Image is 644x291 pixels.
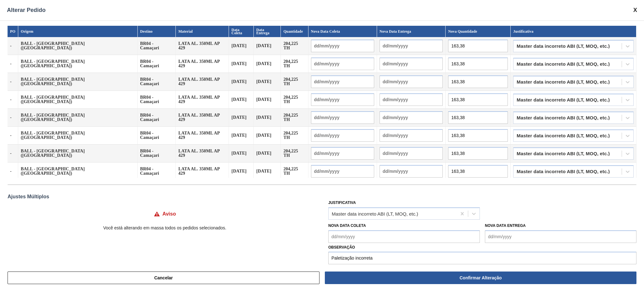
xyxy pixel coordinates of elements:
[8,37,18,55] td: -
[517,169,610,174] div: Master data incorreto ABI (LT, MOQ, etc.)
[517,98,610,102] div: Master data incorreto ABI (LT, MOQ, etc.)
[18,55,138,73] td: BALL - [GEOGRAPHIC_DATA] ([GEOGRAPHIC_DATA])
[254,127,281,145] td: [DATE]
[229,73,254,91] td: [DATE]
[176,37,229,55] td: LATA AL. 350ML AP 429
[176,145,229,162] td: LATA AL. 350ML AP 429
[380,165,443,178] input: dd/mm/yyyy
[311,40,374,52] input: dd/mm/yyyy
[254,162,281,180] td: [DATE]
[138,145,176,162] td: BR04 - Camaçari
[229,127,254,145] td: [DATE]
[517,134,610,138] div: Master data incorreto ABI (LT, MOQ, etc.)
[8,73,18,91] td: -
[254,109,281,127] td: [DATE]
[281,162,308,180] td: 204,225 TH
[229,26,254,37] th: Data Coleta
[311,129,374,142] input: dd/mm/yyyy
[380,93,443,106] input: dd/mm/yyyy
[18,162,138,180] td: BALL - [GEOGRAPHIC_DATA] ([GEOGRAPHIC_DATA])
[8,91,18,109] td: -
[229,162,254,180] td: [DATE]
[380,129,443,142] input: dd/mm/yyyy
[138,127,176,145] td: BR04 - Camaçari
[176,162,229,180] td: LATA AL. 350ML AP 429
[138,73,176,91] td: BR04 - Camaçari
[163,211,176,217] h4: Aviso
[18,109,138,127] td: BALL - [GEOGRAPHIC_DATA] ([GEOGRAPHIC_DATA])
[517,80,610,84] div: Master data incorreto ABI (LT, MOQ, etc.)
[8,55,18,73] td: -
[18,91,138,109] td: BALL - [GEOGRAPHIC_DATA] ([GEOGRAPHIC_DATA])
[311,75,374,88] input: dd/mm/yyyy
[446,26,511,37] th: Nova Quantidade
[311,111,374,124] input: dd/mm/yyyy
[517,116,610,120] div: Master data incorreto ABI (LT, MOQ, etc.)
[18,127,138,145] td: BALL - [GEOGRAPHIC_DATA] ([GEOGRAPHIC_DATA])
[311,165,374,178] input: dd/mm/yyyy
[229,37,254,55] td: [DATE]
[328,223,366,228] label: Nova Data Coleta
[18,37,138,55] td: BALL - [GEOGRAPHIC_DATA] ([GEOGRAPHIC_DATA])
[8,26,18,37] th: PO
[8,145,18,162] td: -
[380,75,443,88] input: dd/mm/yyyy
[254,37,281,55] td: [DATE]
[517,151,610,156] div: Master data incorreto ABI (LT, MOQ, etc.)
[254,91,281,109] td: [DATE]
[325,272,636,284] button: Confirmar Alteração
[281,109,308,127] td: 204,225 TH
[517,62,610,66] div: Master data incorreto ABI (LT, MOQ, etc.)
[176,55,229,73] td: LATA AL. 350ML AP 429
[281,26,308,37] th: Quantidade
[176,73,229,91] td: LATA AL. 350ML AP 429
[281,145,308,162] td: 204,225 TH
[8,225,322,230] p: Você está alterando em massa todos os pedidos selecionados.
[138,162,176,180] td: BR04 - Camaçari
[8,194,636,200] div: Ajustes Múltiplos
[229,91,254,109] td: [DATE]
[138,26,176,37] th: Destino
[517,44,610,48] div: Master data incorreto ABI (LT, MOQ, etc.)
[380,147,443,160] input: dd/mm/yyyy
[380,40,443,52] input: dd/mm/yyyy
[308,26,377,37] th: Nova Data Coleta
[281,73,308,91] td: 204,225 TH
[18,73,138,91] td: BALL - [GEOGRAPHIC_DATA] ([GEOGRAPHIC_DATA])
[281,37,308,55] td: 204,225 TH
[380,111,443,124] input: dd/mm/yyyy
[328,230,480,243] input: dd/mm/yyyy
[377,26,446,37] th: Nova Data Entrega
[8,272,319,284] button: Cancelar
[229,55,254,73] td: [DATE]
[18,145,138,162] td: BALL - [GEOGRAPHIC_DATA] ([GEOGRAPHIC_DATA])
[281,55,308,73] td: 204,225 TH
[380,58,443,70] input: dd/mm/yyyy
[229,145,254,162] td: [DATE]
[281,91,308,109] td: 204,225 TH
[138,37,176,55] td: BR04 - Camaçari
[254,145,281,162] td: [DATE]
[311,58,374,70] input: dd/mm/yyyy
[8,109,18,127] td: -
[229,109,254,127] td: [DATE]
[138,91,176,109] td: BR04 - Camaçari
[176,127,229,145] td: LATA AL. 350ML AP 429
[18,26,138,37] th: Origem
[8,127,18,145] td: -
[485,223,526,228] label: Nova Data Entrega
[138,55,176,73] td: BR04 - Camaçari
[8,162,18,180] td: -
[176,109,229,127] td: LATA AL. 350ML AP 429
[328,200,356,205] label: Justificativa
[281,127,308,145] td: 204,225 TH
[176,91,229,109] td: LATA AL. 350ML AP 429
[176,26,229,37] th: Material
[332,211,418,216] div: Master data incorreto ABI (LT, MOQ, etc.)
[485,230,636,243] input: dd/mm/yyyy
[254,26,281,37] th: Data Entrega
[254,55,281,73] td: [DATE]
[311,147,374,160] input: dd/mm/yyyy
[511,26,636,37] th: Justificativa
[138,109,176,127] td: BR04 - Camaçari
